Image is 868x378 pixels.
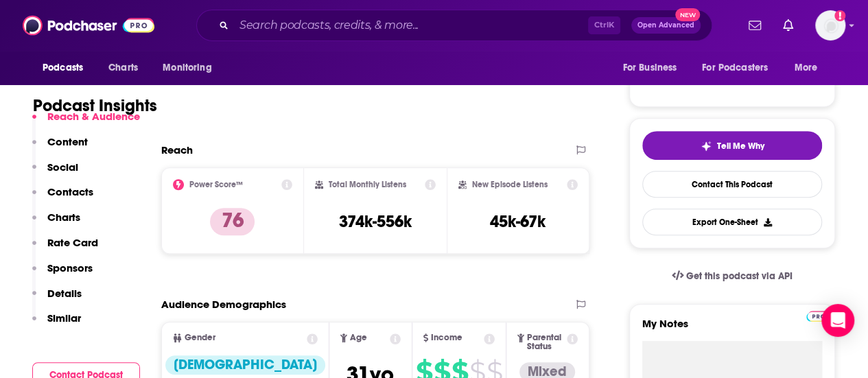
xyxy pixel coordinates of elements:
p: Reach & Audience [47,110,140,123]
div: [DEMOGRAPHIC_DATA] [165,355,325,375]
p: Content [47,135,88,148]
span: Parental Status [527,333,565,351]
button: Open AdvancedNew [631,17,701,34]
h2: Audience Demographics [161,298,286,311]
h1: Podcast Insights [33,95,157,116]
span: More [795,58,818,78]
p: Sponsors [47,261,93,274]
a: Pro website [806,309,830,322]
button: tell me why sparkleTell Me Why [642,131,822,160]
button: Social [32,161,78,186]
button: open menu [693,55,788,81]
div: Open Intercom Messenger [821,304,854,337]
button: open menu [613,55,694,81]
img: tell me why sparkle [701,141,712,152]
svg: Add a profile image [834,10,845,21]
a: Show notifications dropdown [777,14,799,37]
a: Get this podcast via API [661,259,804,293]
span: Logged in as sydneymorris_books [815,10,845,40]
img: User Profile [815,10,845,40]
button: Details [32,287,82,312]
button: Sponsors [32,261,93,287]
button: Contacts [32,185,93,211]
button: Charts [32,211,80,236]
p: Contacts [47,185,93,198]
h2: Total Monthly Listens [329,180,406,189]
button: Export One-Sheet [642,209,822,235]
span: Get this podcast via API [686,270,793,282]
span: Charts [108,58,138,78]
span: New [675,8,700,21]
h2: Reach [161,143,193,156]
button: Content [32,135,88,161]
p: Rate Card [47,236,98,249]
input: Search podcasts, credits, & more... [234,14,588,36]
p: Details [47,287,82,300]
h3: 374k-556k [339,211,412,232]
span: Podcasts [43,58,83,78]
button: Rate Card [32,236,98,261]
span: Gender [185,333,215,342]
span: For Podcasters [702,58,768,78]
p: Similar [47,311,81,324]
span: Ctrl K [588,16,620,34]
a: Show notifications dropdown [743,14,766,37]
span: For Business [622,58,677,78]
span: Open Advanced [637,22,694,29]
h3: 45k-67k [490,211,546,232]
div: Search podcasts, credits, & more... [196,10,712,41]
label: My Notes [642,317,822,341]
p: Social [47,161,78,174]
button: open menu [153,55,229,81]
p: Charts [47,211,80,224]
h2: New Episode Listens [472,180,548,189]
button: open menu [785,55,835,81]
a: Charts [99,55,146,81]
span: Income [431,333,462,342]
button: open menu [33,55,101,81]
button: Show profile menu [815,10,845,40]
h2: Power Score™ [189,180,243,189]
button: Similar [32,311,81,337]
img: Podchaser Pro [806,311,830,322]
span: Age [350,333,367,342]
img: Podchaser - Follow, Share and Rate Podcasts [23,12,154,38]
p: 76 [210,208,255,235]
button: Reach & Audience [32,110,140,135]
span: Monitoring [163,58,211,78]
a: Contact This Podcast [642,171,822,198]
span: Tell Me Why [717,141,764,152]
